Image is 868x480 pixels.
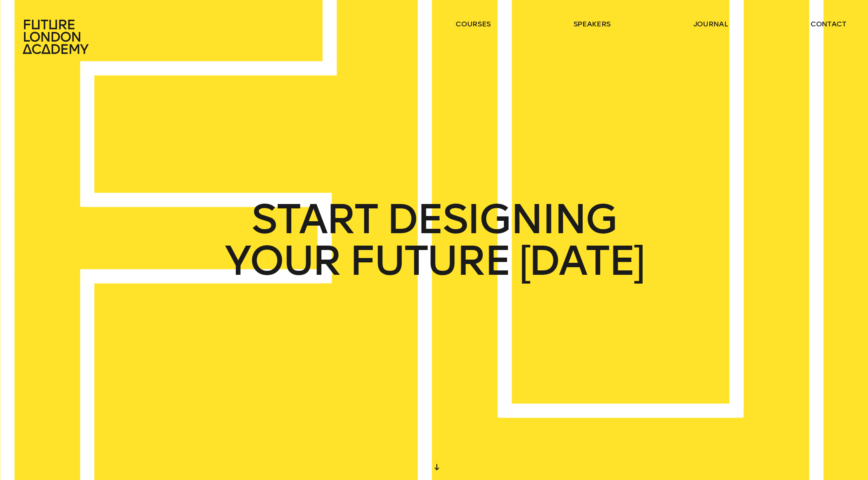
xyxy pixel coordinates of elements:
[519,240,644,282] span: [DATE]
[349,240,510,282] span: FUTURE
[225,240,340,282] span: YOUR
[573,19,611,29] a: speakers
[810,19,846,29] a: contact
[456,19,491,29] a: courses
[386,198,617,240] span: DESIGNING
[693,19,728,29] a: journal
[251,198,377,240] span: START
